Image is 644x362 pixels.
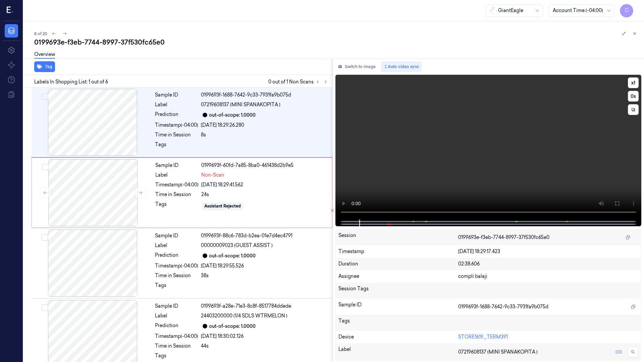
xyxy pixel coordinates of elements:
span: 00000009023 (GUEST ASSIST ) [201,242,273,249]
button: 0s [628,91,639,102]
div: 8s [201,131,328,138]
div: Sample ID [155,92,198,99]
div: Assistant Rejected [204,203,241,209]
div: [DATE] 18:29:17.423 [458,248,638,255]
div: 0199693f-60fd-7a85-8ba0-461438d2b9e5 [201,162,328,169]
div: Label [155,101,198,108]
div: Label [155,312,198,319]
div: Sample ID [338,301,459,312]
div: Tags [155,282,198,293]
span: 07219608137 (MINI SPANAKOPITA ) [458,349,538,356]
span: Labels In Shopping List: 1 out of 6 [34,78,108,85]
div: Prediction [155,322,198,330]
div: Sample ID [155,232,198,239]
div: Time in Session [155,272,198,279]
div: Session Tags [338,285,459,296]
span: 8 of 20 [34,31,47,37]
a: Overview [34,51,55,59]
div: 0199693f-1688-7642-9c33-7931fa9b075d [201,92,328,99]
div: Tags [338,317,459,328]
div: 38s [201,272,328,279]
button: Select row [42,164,49,170]
span: 0199693e-f3eb-7744-8997-37f530fc65e0 [458,234,549,241]
div: Label [338,346,459,358]
button: x1 [628,77,639,88]
div: Time in Session [155,191,199,198]
div: out-of-scope: 1.0000 [209,252,256,259]
div: Prediction [155,111,198,119]
button: Auto video sync [381,61,422,72]
div: Timestamp (-04:00) [155,122,198,129]
div: Timestamp (-04:00) [155,262,198,269]
div: Sample ID [155,303,198,310]
button: Tag [34,61,55,72]
button: Switch to image [335,61,378,72]
div: Tags [155,141,198,152]
button: Select row [42,304,48,311]
div: 0199693f-88c6-783d-b2ea-01e7d4ec4791 [201,232,328,239]
div: compli balaji [458,273,638,280]
div: Time in Session [155,131,198,138]
div: out-of-scope: 1.0000 [209,112,256,119]
div: Duration [338,260,459,267]
div: Timestamp [338,248,459,255]
div: 44s [201,343,328,350]
button: Select row [42,93,48,100]
div: Timestamp (-04:00) [155,333,198,340]
div: Timestamp (-04:00) [155,181,199,188]
span: 24403200000 (1/4 SDLS WTRMELON ) [201,312,287,319]
div: Label [155,172,199,179]
div: Session [338,232,459,243]
div: [DATE] 18:29:26.280 [201,122,328,129]
span: 0199693f-1688-7642-9c33-7931fa9b075d [458,303,548,310]
span: 0 out of 1 Non Scans [268,78,330,86]
div: [DATE] 18:29:41.562 [201,181,328,188]
div: Sample ID [155,162,199,169]
div: 02:38.606 [458,260,638,267]
div: out-of-scope: 1.0000 [209,323,256,330]
div: Tags [155,201,199,212]
div: 0199693f-a28e-71e3-8c8f-8517784ddede [201,303,328,310]
span: Non-Scan [201,172,224,179]
div: Assignee [338,273,459,280]
div: Device [338,334,459,341]
div: [DATE] 18:29:55.526 [201,262,328,269]
div: Prediction [155,252,198,260]
div: 0199693e-f3eb-7744-8997-37f530fc65e0 [34,38,639,47]
span: 07219608137 (MINI SPANAKOPITA ) [201,101,280,108]
button: Select row [42,234,48,241]
div: STORE1619_TERM391 [458,334,638,341]
button: C [620,4,633,17]
div: 24s [201,191,328,198]
div: Time in Session [155,343,198,350]
div: Label [155,242,198,249]
div: [DATE] 18:30:02.126 [201,333,328,340]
